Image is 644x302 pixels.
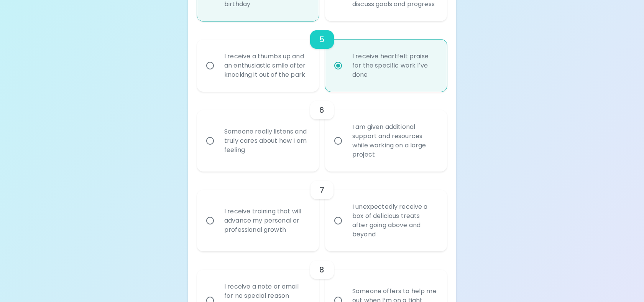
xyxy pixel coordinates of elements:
div: I receive heartfelt praise for the specific work I’ve done [346,43,443,89]
div: Someone really listens and truly cares about how I am feeling [218,118,315,164]
h6: 7 [320,184,324,196]
div: choice-group-check [197,92,447,172]
div: I receive a thumbs up and an enthusiastic smile after knocking it out of the park [218,43,315,89]
div: I unexpectedly receive a box of delicious treats after going above and beyond [346,193,443,248]
h6: 8 [319,264,324,276]
div: I am given additional support and resources while working on a large project [346,113,443,168]
div: choice-group-check [197,21,447,92]
h6: 5 [319,33,324,46]
h6: 6 [319,104,324,116]
div: choice-group-check [197,172,447,251]
div: I receive training that will advance my personal or professional growth [218,198,315,244]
